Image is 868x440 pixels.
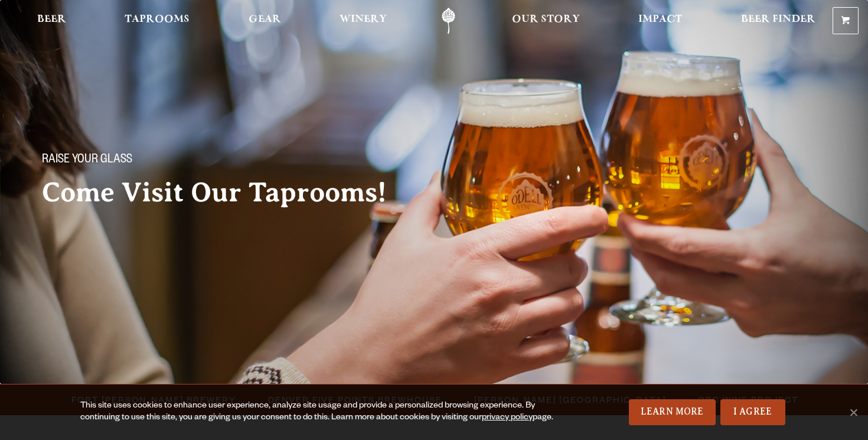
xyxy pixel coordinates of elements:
span: Taprooms [125,15,190,24]
a: Taprooms [117,8,197,34]
span: Raise your glass [42,153,132,168]
span: Impact [638,15,682,24]
span: Winery [340,15,387,24]
a: Impact [631,8,690,34]
span: No [847,406,859,418]
span: Beer [37,15,66,24]
a: Gear [241,8,289,34]
h2: Come Visit Our Taprooms! [42,178,410,207]
div: This site uses cookies to enhance user experience, analyze site usage and provide a personalized ... [80,400,566,424]
a: Odell Home [426,8,471,34]
span: Gear [249,15,281,24]
a: Beer [30,8,74,34]
span: Our Story [512,15,580,24]
a: Winery [332,8,394,34]
a: Our Story [504,8,588,34]
a: I Agree [720,399,785,425]
a: Learn More [629,399,716,425]
span: Beer Finder [741,15,815,24]
a: Beer Finder [733,8,823,34]
a: privacy policy [482,413,533,423]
